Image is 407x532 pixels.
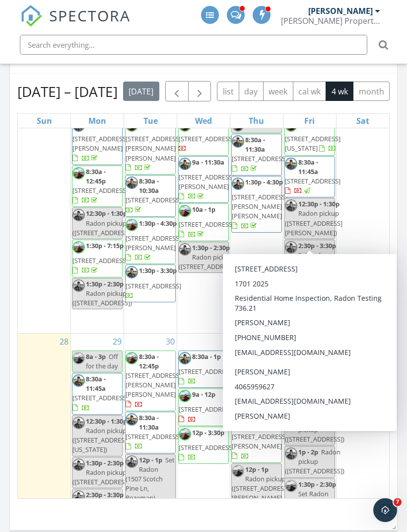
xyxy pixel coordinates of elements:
[285,199,297,212] img: img_7610.jpeg
[139,455,162,464] span: 12p - 1p
[283,101,336,333] td: Go to September 26, 2025
[178,118,229,156] a: [STREET_ADDRESS]
[58,334,70,350] a: Go to September 28, 2025
[126,134,181,162] span: [STREET_ADDRESS][PERSON_NAME][PERSON_NAME]
[281,16,380,26] div: Maschino Property Inspections, LLC
[284,376,335,414] a: 9a - 12p [STREET_ADDRESS]
[35,114,54,128] a: Sunday
[126,177,138,189] img: img_7610.jpeg
[69,177,85,184] a: here
[298,415,322,424] span: 12p - 1p
[232,352,244,364] img: img_7610.jpeg
[178,427,229,464] a: 12p - 3:30p [STREET_ADDRESS]
[125,412,176,453] a: 8:30a - 11:30a [STREET_ADDRESS]
[72,256,128,265] span: [STREET_ADDRESS]
[245,352,265,370] span: 8:30a - 11:45a
[86,490,124,499] span: 2:30p - 3:30p
[16,213,68,219] div: Support • [DATE]
[20,5,42,27] img: The Best Home Inspection Software - Spectora
[16,113,125,131] a: 1507 Scotch Pine Ln, Bozeman, MT 59715
[178,156,229,203] a: 9a - 11:30a [STREET_ADDRESS][PERSON_NAME]
[179,443,234,452] span: [STREET_ADDRESS]
[86,458,124,467] span: 1:30p - 2:30p
[293,82,327,101] button: cal wk
[126,177,181,214] a: 8:30a - 10:30a [STREET_ADDRESS]
[72,426,130,454] span: Radon pickup ([STREET_ADDRESS][US_STATE])
[232,413,287,460] a: 8:30a - 11:30a [STREET_ADDRESS][PERSON_NAME]
[231,351,282,411] a: 8:30a - 11:45a 1507 Scotch Pine Ln, Bozeman 59715
[16,74,155,132] div: You've received a payment! Amount $625.76 Fee $3.99 Net $621.77 Transaction # pi_3SBhXMK7snlDGpRF...
[274,334,283,350] a: Go to October 2, 2025
[72,374,85,387] img: img_7610.jpeg
[285,377,297,390] img: img_7610.jpeg
[72,417,85,429] img: img_7610.jpeg
[170,322,186,338] button: Send a message…
[63,326,71,334] button: Start recording
[298,447,318,456] span: 1p - 2p
[16,137,155,205] div: Payouts to your bank or debit card occur on a daily basis. Each payment usually takes two busines...
[86,279,124,288] span: 1:30p - 2:30p
[23,196,81,204] a: [DOMAIN_NAME]
[245,413,265,432] span: 8:30a - 11:30a
[72,374,128,412] a: 8:30a - 11:45a [STREET_ADDRESS]
[232,177,244,190] img: img_7610.jpeg
[192,428,224,437] span: 12p - 3:30p
[232,474,289,512] span: Radon pickup ([STREET_ADDRESS][PERSON_NAME][PERSON_NAME])
[285,489,344,508] span: Set Radon ([STREET_ADDRESS])
[354,114,371,128] a: Saturday
[72,186,128,195] span: [STREET_ADDRESS]
[232,135,244,148] img: img_7610.jpeg
[239,82,264,101] button: day
[231,412,282,463] a: 8:30a - 11:30a [STREET_ADDRESS][PERSON_NAME]
[126,281,181,290] span: [STREET_ADDRESS]
[179,253,238,271] span: Radon pickup ([STREET_ADDRESS])
[285,352,297,364] img: 406d3494a0a04385b0f62db7abb5f384.jpeg
[28,5,44,21] img: Profile image for Support
[308,6,373,16] div: [PERSON_NAME]
[285,447,297,460] img: img_7610.jpeg
[72,167,128,205] a: 8:30a - 12:45p [STREET_ADDRESS]
[232,352,278,409] a: 8:30a - 11:45a 1507 Scotch Pine Ln, Bozeman 59715
[179,405,234,414] span: [STREET_ADDRESS]
[179,134,234,143] span: [STREET_ADDRESS]
[232,371,278,399] span: 1507 Scotch Pine Ln, Bozeman 59715
[72,468,132,486] span: Radon pickup ([STREET_ADDRESS])
[179,428,191,441] img: 406d3494a0a04385b0f62db7abb5f384.jpeg
[328,334,336,350] a: Go to October 3, 2025
[126,371,181,399] span: [STREET_ADDRESS][PERSON_NAME][PERSON_NAME]
[179,205,191,217] img: 406d3494a0a04385b0f62db7abb5f384.jpeg
[247,114,266,128] a: Thursday
[285,119,340,153] a: [STREET_ADDRESS][US_STATE]
[139,352,159,370] span: 8:30a - 12:45p
[126,413,138,426] img: img_7610.jpeg
[165,81,189,101] button: Previous
[284,118,335,156] a: [STREET_ADDRESS][US_STATE]
[126,413,181,451] a: 8:30a - 11:30a [STREET_ADDRESS]
[179,220,234,229] span: [STREET_ADDRESS]
[336,101,389,333] td: Go to September 27, 2025
[245,135,265,154] span: 8:30a - 11:30a
[298,158,318,176] span: 8:30a - 11:45a
[285,283,297,295] img: img_7610.jpeg
[86,352,118,370] span: Off for the day
[155,4,174,23] button: Home
[381,334,389,350] a: Go to October 4, 2025
[72,167,85,179] img: 406d3494a0a04385b0f62db7abb5f384.jpeg
[141,114,160,128] a: Tuesday
[178,203,229,241] a: 10a - 1p [STREET_ADDRESS]
[126,455,138,468] img: img_7610.jpeg
[31,326,39,334] button: Emoji picker
[72,458,85,471] img: img_7610.jpeg
[285,415,344,443] span: Radon pickup ([STREET_ADDRESS])
[86,417,127,426] span: 12:30p - 1:30p
[126,195,181,204] span: [STREET_ADDRESS]
[284,156,335,198] a: 8:30a - 11:45a [STREET_ADDRESS]
[192,352,221,361] span: 8:30a - 1p
[86,209,127,218] span: 12:30p - 1:30p
[15,326,23,334] button: Upload attachment
[245,177,283,186] span: 1:30p - 4:30p
[192,205,215,214] span: 10a - 1p
[123,82,159,101] button: [DATE]
[126,432,181,441] span: [STREET_ADDRESS]
[72,373,123,415] a: 8:30a - 11:45a [STREET_ADDRESS]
